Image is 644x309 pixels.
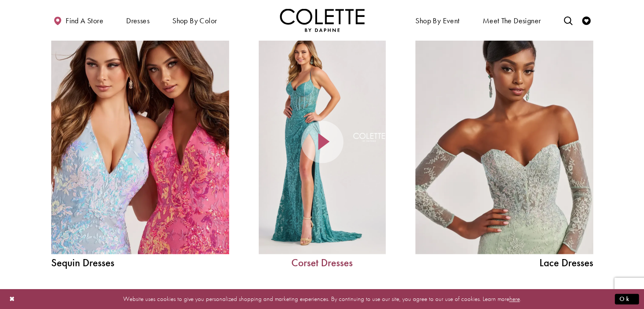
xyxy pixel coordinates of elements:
p: Website uses cookies to give you personalized shopping and marketing experiences. By continuing t... [61,293,583,305]
a: Toggle search [561,8,574,32]
span: Shop by color [172,17,217,25]
span: Dresses [124,8,152,32]
a: Lace Dress Spring 2025 collection Related Link [415,30,593,254]
a: Visit Home Page [280,8,365,32]
span: Shop By Event [415,17,459,25]
span: Find a store [66,17,103,25]
a: here [509,295,520,303]
span: Shop By Event [413,8,462,32]
button: Close Dialog [5,292,19,306]
span: Dresses [126,17,149,25]
button: Submit Dialog [615,294,639,304]
a: Check Wishlist [580,8,593,32]
a: Meet the designer [481,8,543,32]
span: Meet the designer [483,17,541,25]
img: Colette by Daphne [280,8,365,32]
a: Sequin Dresses Related Link [51,30,229,254]
span: Sequin Dresses [51,257,229,268]
span: Shop by color [170,8,219,32]
span: Lace Dresses [415,257,593,268]
a: Find a store [51,8,105,32]
a: Corset Dresses [259,257,386,268]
